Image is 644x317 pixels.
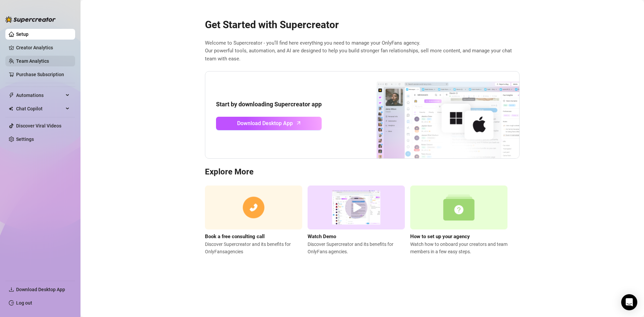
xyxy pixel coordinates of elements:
span: thunderbolt [9,93,14,98]
a: Settings [16,137,34,142]
a: Watch DemoDiscover Supercreator and its benefits for OnlyFans agencies. [308,186,405,255]
div: Open Intercom Messenger [621,294,637,310]
a: Log out [16,300,32,306]
a: Book a free consulting callDiscover Supercreator and its benefits for OnlyFansagencies [205,186,302,255]
img: consulting call [205,186,302,229]
a: How to set up your agencyWatch how to onboard your creators and team members in a few easy steps. [410,186,507,255]
a: Discover Viral Videos [16,123,61,128]
span: Download Desktop App [16,287,65,292]
h3: Explore More [205,167,520,177]
strong: Start by downloading Supercreator app [216,101,322,108]
span: arrow-up [295,119,303,127]
span: Discover Supercreator and its benefits for OnlyFans agencies. [308,241,405,255]
img: Chat Copilot [9,106,13,111]
strong: Book a free consulting call [205,233,265,240]
h2: Get Started with Supercreator [205,18,520,31]
a: Setup [16,32,29,37]
img: download app [352,71,519,159]
a: Download Desktop Apparrow-up [216,117,322,130]
img: setup agency guide [410,186,507,229]
strong: Watch Demo [308,233,336,240]
strong: How to set up your agency [410,233,470,240]
span: Chat Copilot [16,103,64,114]
img: logo-BBDzfeDw.svg [5,16,56,23]
span: Watch how to onboard your creators and team members in a few easy steps. [410,241,507,255]
span: Automations [16,90,64,101]
img: supercreator demo [308,186,405,229]
span: Welcome to Supercreator - you’ll find here everything you need to manage your OnlyFans agency. Ou... [205,39,520,63]
span: Download Desktop App [237,119,293,127]
span: download [9,287,14,292]
span: Discover Supercreator and its benefits for OnlyFans agencies [205,241,302,255]
a: Creator Analytics [16,42,70,53]
a: Purchase Subscription [16,69,70,80]
a: Team Analytics [16,58,49,64]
